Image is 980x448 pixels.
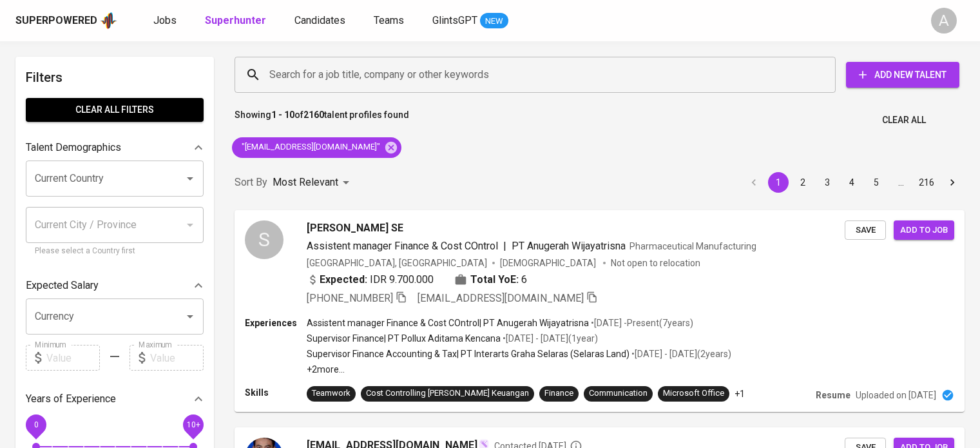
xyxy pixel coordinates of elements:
[915,172,938,193] button: Go to page 216
[307,272,434,287] div: IDR 9.700.000
[793,172,813,193] button: Go to page 2
[34,420,38,429] span: 0
[15,11,117,30] a: Superpoweredapp logo
[235,108,409,132] p: Showing of talent profiles found
[294,14,345,26] span: Candidates
[942,172,963,193] button: Go to next page
[501,332,598,345] p: • [DATE] - [DATE] ( 1 year )
[374,14,404,26] span: Teams
[153,13,179,29] a: Jobs
[245,386,307,399] p: Skills
[366,387,529,400] div: Cost Controlling [PERSON_NAME] Keuangan
[150,345,204,371] input: Value
[235,175,267,190] p: Sort By
[294,13,348,29] a: Candidates
[235,210,965,412] a: S[PERSON_NAME] SEAssistent manager Finance & Cost COntrol|PT Anugerah WijayatrisnaPharmaceutical ...
[890,176,911,189] div: …
[374,13,407,29] a: Teams
[611,257,700,269] p: Not open to relocation
[470,272,519,287] b: Total YoE:
[882,112,926,128] span: Clear All
[15,14,97,28] div: Superpowered
[307,332,501,345] p: Supervisor Finance | PT Pollux Aditama Kencana
[851,223,879,238] span: Save
[26,67,204,88] h6: Filters
[273,171,354,195] div: Most Relevant
[303,110,324,120] b: 2160
[589,387,648,400] div: Communication
[735,387,745,400] p: +1
[432,13,508,29] a: GlintsGPT NEW
[26,386,204,412] div: Years of Experience
[432,14,477,26] span: GlintsGPT
[816,389,850,402] p: Resume
[307,220,403,236] span: [PERSON_NAME] SE
[877,108,931,132] button: Clear All
[629,347,731,360] p: • [DATE] - [DATE] ( 2 years )
[26,391,116,407] p: Years of Experience
[845,220,886,240] button: Save
[307,363,731,376] p: +2 more ...
[26,140,121,155] p: Talent Demographics
[273,175,338,190] p: Most Relevant
[312,387,351,400] div: Teamwork
[589,317,693,329] p: • [DATE] - Present ( 7 years )
[320,272,367,287] b: Expected:
[181,170,199,188] button: Open
[856,389,936,402] p: Uploaded on [DATE]
[931,8,957,34] div: A
[205,13,269,29] a: Superhunter
[742,172,965,193] nav: pagination navigation
[768,172,789,193] button: page 1
[36,102,193,118] span: Clear All filters
[307,240,498,252] span: Assistent manager Finance & Cost COntrol
[512,240,626,252] span: PT Anugerah Wijayatrisna
[521,272,527,287] span: 6
[544,387,573,400] div: Finance
[35,245,195,258] p: Please select a Country first
[817,172,838,193] button: Go to page 3
[271,110,294,120] b: 1 - 10
[894,220,954,240] button: Add to job
[307,347,629,360] p: Supervisor Finance Accounting & Tax | PT Interarts Graha Selaras (Selaras Land)
[841,172,862,193] button: Go to page 4
[900,223,948,238] span: Add to job
[856,67,949,83] span: Add New Talent
[245,317,307,329] p: Experiences
[153,14,177,26] span: Jobs
[205,14,266,26] b: Superhunter
[46,345,100,371] input: Value
[232,141,388,153] span: "[EMAIL_ADDRESS][DOMAIN_NAME]"
[26,98,204,122] button: Clear All filters
[866,172,887,193] button: Go to page 5
[307,257,487,269] div: [GEOGRAPHIC_DATA], [GEOGRAPHIC_DATA]
[245,220,283,259] div: S
[26,273,204,298] div: Expected Salary
[663,387,724,400] div: Microsoft Office
[629,241,756,251] span: Pharmaceutical Manufacturing
[186,420,200,429] span: 10+
[418,292,584,304] span: [EMAIL_ADDRESS][DOMAIN_NAME]
[480,15,508,28] span: NEW
[181,307,199,326] button: Open
[846,62,959,88] button: Add New Talent
[232,137,401,158] div: "[EMAIL_ADDRESS][DOMAIN_NAME]"
[503,239,506,254] span: |
[26,135,204,161] div: Talent Demographics
[307,292,393,304] span: [PHONE_NUMBER]
[26,278,99,293] p: Expected Salary
[307,317,589,329] p: Assistent manager Finance & Cost COntrol | PT Anugerah Wijayatrisna
[100,11,117,30] img: app logo
[500,257,598,269] span: [DEMOGRAPHIC_DATA]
